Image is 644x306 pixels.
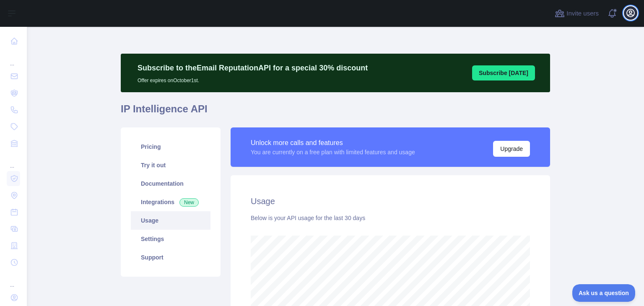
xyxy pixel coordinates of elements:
button: Upgrade [493,141,530,157]
a: Pricing [131,137,210,156]
a: Support [131,248,210,267]
p: Offer expires on October 1st. [138,74,368,84]
div: ... [7,272,20,288]
span: Invite users [566,9,599,18]
button: Subscribe [DATE] [472,65,535,80]
a: Documentation [131,174,210,193]
a: Integrations New [131,193,210,211]
p: Subscribe to the Email Reputation API for a special 30 % discount [138,62,368,74]
span: New [179,198,199,207]
a: Settings [131,230,210,248]
div: You are currently on a free plan with limited features and usage [251,148,415,156]
h2: Usage [251,195,530,207]
div: Below is your API usage for the last 30 days [251,214,530,222]
div: ... [7,50,20,67]
iframe: Toggle Customer Support [572,284,636,302]
div: ... [7,153,20,169]
a: Usage [131,211,210,230]
button: Invite users [553,7,600,20]
h1: IP Intelligence API [121,102,550,122]
a: Try it out [131,156,210,174]
div: Unlock more calls and features [251,138,415,148]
